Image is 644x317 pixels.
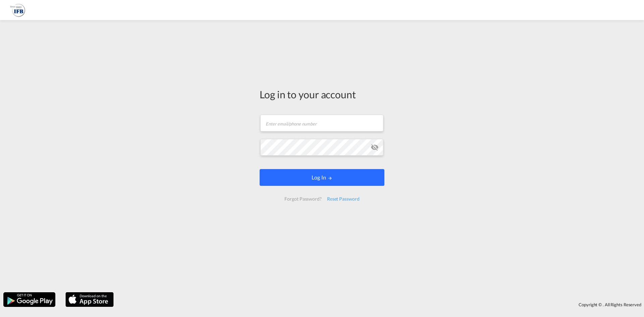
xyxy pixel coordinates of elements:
[3,292,56,308] img: google.png
[260,115,383,131] input: Enter email/phone number
[260,169,384,186] button: LOGIN
[10,3,25,18] img: b628ab10256c11eeb52753acbc15d091.png
[260,87,384,101] div: Log in to your account
[65,292,114,308] img: apple.png
[282,193,324,205] div: Forgot Password?
[324,193,362,205] div: Reset Password
[117,299,644,310] div: Copyright © . All Rights Reserved
[371,143,379,151] md-icon: icon-eye-off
